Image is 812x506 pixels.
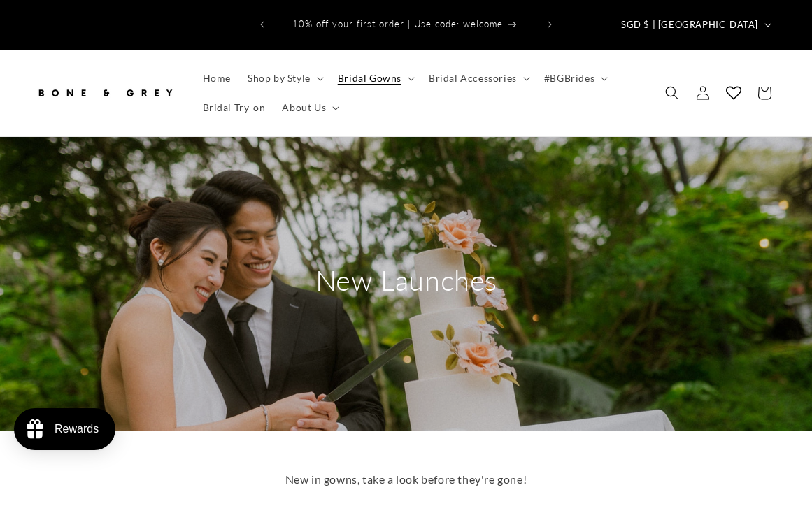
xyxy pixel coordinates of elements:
[35,78,175,108] img: Bone and Grey Bridal
[203,101,266,114] span: Bridal Try-on
[203,72,231,85] span: Home
[30,72,180,113] a: Bone and Grey Bridal
[273,93,345,122] summary: About Us
[273,262,539,298] h2: New Launches
[657,78,688,108] summary: Search
[55,423,99,435] div: Rewards
[282,101,326,114] span: About Us
[134,470,679,490] p: New in gowns, take a look before they're gone!
[544,72,594,85] span: #BGBrides
[429,72,517,85] span: Bridal Accessories
[338,72,401,85] span: Bridal Gowns
[248,72,311,85] span: Shop by Style
[420,64,536,93] summary: Bridal Accessories
[239,64,329,93] summary: Shop by Style
[292,18,503,29] span: 10% off your first order | Use code: welcome
[329,64,420,93] summary: Bridal Gowns
[534,11,565,38] button: Next announcement
[194,93,274,122] a: Bridal Try-on
[247,11,278,38] button: Previous announcement
[194,64,239,93] a: Home
[613,11,777,38] button: SGD $ | [GEOGRAPHIC_DATA]
[536,64,613,93] summary: #BGBrides
[621,18,758,32] span: SGD $ | [GEOGRAPHIC_DATA]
